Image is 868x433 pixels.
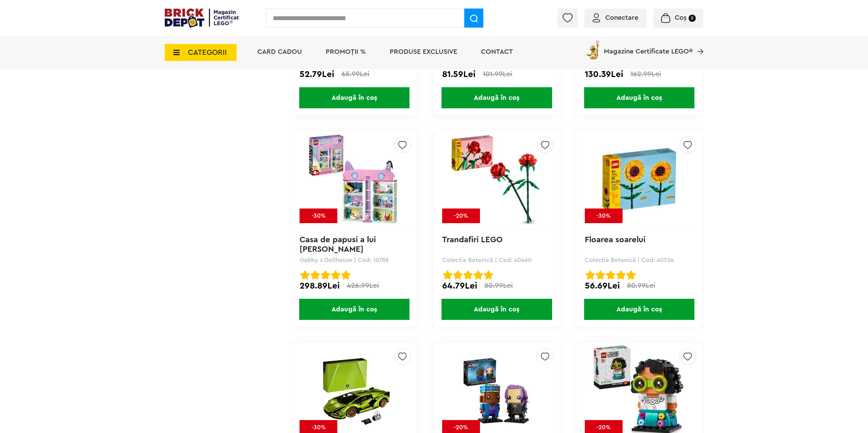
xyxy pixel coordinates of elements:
[584,87,694,108] span: Adaugă în coș
[310,270,320,280] img: Evaluare cu stele
[300,282,340,290] span: 298.89Lei
[593,14,638,21] a: Conectare
[675,14,687,21] span: Coș
[299,87,409,108] span: Adaugă în coș
[434,299,560,320] a: Adaugă în coș
[584,299,694,320] span: Adaugă în coș
[434,87,560,108] a: Adaugă în coș
[689,15,696,22] small: 0
[257,48,302,55] a: Card Cadou
[341,270,351,280] img: Evaluare cu stele
[442,208,480,223] div: -20%
[630,71,661,78] span: 162.99Lei
[443,270,452,280] img: Evaluare cu stele
[341,71,369,78] span: 65.99Lei
[291,87,417,108] a: Adaugă în coș
[604,39,693,55] span: Magazine Certificate LEGO®
[441,299,552,320] span: Adaugă în coș
[576,87,703,108] a: Adaugă în coș
[442,70,476,78] span: 81.59Lei
[585,282,620,290] span: 56.69Lei
[483,71,512,78] span: 101.99Lei
[585,208,623,223] div: -30%
[442,236,503,244] a: Trandafiri LEGO
[596,270,605,280] img: Evaluare cu stele
[300,70,334,78] span: 52.79Lei
[442,282,477,290] span: 64.79Lei
[605,14,638,21] span: Conectare
[484,282,513,289] span: 80.99Lei
[473,270,483,280] img: Evaluare cu stele
[390,48,457,55] a: Produse exclusive
[300,257,409,263] p: Gabby s Dollhouse | Cod: 10788
[627,282,655,289] span: 80.99Lei
[300,208,337,223] div: -30%
[592,145,687,214] img: Floarea soarelui
[484,270,493,280] img: Evaluare cu stele
[188,49,227,56] span: CATEGORII
[449,132,544,228] img: Trandafiri LEGO
[585,270,595,280] img: Evaluare cu stele
[463,270,473,280] img: Evaluare cu stele
[481,48,513,55] a: Contact
[616,270,626,280] img: Evaluare cu stele
[453,270,463,280] img: Evaluare cu stele
[585,257,694,263] p: Colecția Botanică | Cod: 40524
[347,282,379,289] span: 426.99Lei
[307,357,402,426] img: Lamborghini Sian FKP 37
[606,270,615,280] img: Evaluare cu stele
[576,299,703,320] a: Adaugă în coș
[441,87,552,108] span: Adaugă în coș
[585,70,623,78] span: 130.39Lei
[442,257,551,263] p: Colecția Botanică | Cod: 40460
[693,39,703,46] a: Magazine Certificate LEGO®
[300,270,310,280] img: Evaluare cu stele
[307,132,402,228] img: Casa de papusi a lui Gabby
[331,270,340,280] img: Evaluare cu stele
[449,357,544,426] img: Kingsley Shacklebolt si Nymphadora Tonks
[626,270,636,280] img: Evaluare cu stele
[300,236,378,253] a: Casa de papusi a lui [PERSON_NAME]
[321,270,330,280] img: Evaluare cu stele
[585,236,645,244] a: Floarea soarelui
[291,299,417,320] a: Adaugă în coș
[299,299,409,320] span: Adaugă în coș
[326,48,366,55] a: PROMOȚII %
